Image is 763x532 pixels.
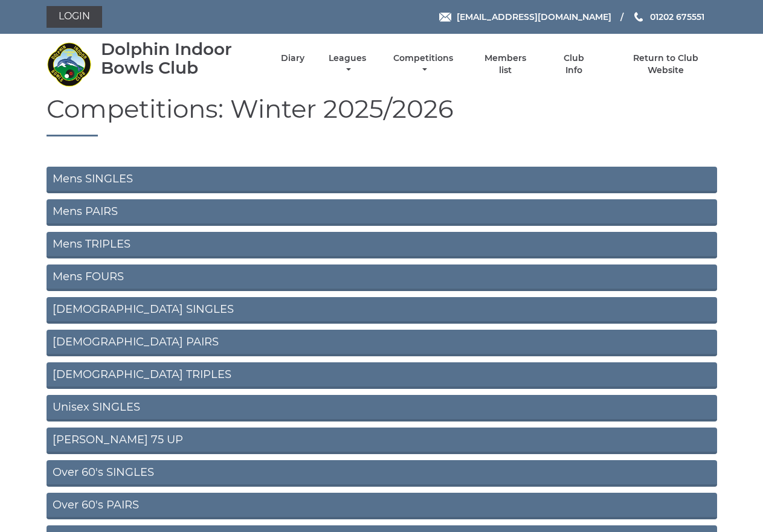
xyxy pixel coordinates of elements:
[47,395,717,421] a: Unisex SINGLES
[47,167,717,193] a: Mens SINGLES
[457,11,611,22] span: [EMAIL_ADDRESS][DOMAIN_NAME]
[101,40,260,77] div: Dolphin Indoor Bowls Club
[326,53,369,76] a: Leagues
[439,10,611,24] a: Email [EMAIL_ADDRESS][DOMAIN_NAME]
[47,493,717,519] a: Over 60's PAIRS
[47,95,717,136] h1: Competitions: Winter 2025/2026
[47,6,102,28] a: Login
[47,297,717,324] a: [DEMOGRAPHIC_DATA] SINGLES
[634,12,643,22] img: Phone us
[477,53,533,76] a: Members list
[555,53,594,76] a: Club Info
[47,362,717,389] a: [DEMOGRAPHIC_DATA] TRIPLES
[614,53,716,76] a: Return to Club Website
[439,13,451,22] img: Email
[47,428,717,454] a: [PERSON_NAME] 75 UP
[47,264,717,291] a: Mens FOURS
[391,53,457,76] a: Competitions
[650,11,704,22] span: 01202 675551
[47,199,717,226] a: Mens PAIRS
[47,42,92,87] img: Dolphin Indoor Bowls Club
[633,10,704,24] a: Phone us 01202 675551
[47,330,717,356] a: [DEMOGRAPHIC_DATA] PAIRS
[281,53,304,64] a: Diary
[47,460,717,487] a: Over 60's SINGLES
[47,232,717,258] a: Mens TRIPLES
